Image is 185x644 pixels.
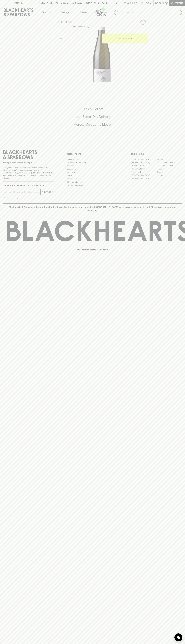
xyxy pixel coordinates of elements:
a: Gift Cards [67,171,118,174]
a: Braddon [156,158,182,161]
button: Add to wishlist [139,19,147,26]
a: Brunswick West [131,164,156,167]
p: Login [145,2,151,5]
a: Stores [74,6,93,18]
p: 0 [166,2,167,4]
a: Careers [67,164,118,167]
p: Sibling owned and run since [DATE] [3,161,54,164]
p: Tastings [61,11,69,14]
div: Call to action block [3,96,182,141]
p: Checkout [171,2,183,5]
p: Blackhearts & Sparrows acknowledges the traditional Custodians of land throughout [GEOGRAPHIC_DAT... [5,206,180,212]
a: [GEOGRAPHIC_DATA] [131,177,156,180]
a: Prahran [156,174,182,177]
button: Add to wishlist [72,25,89,28]
a: Geelong [156,170,182,174]
a: [GEOGRAPHIC_DATA] [131,158,156,161]
p: FIND US [14,2,23,5]
p: $0.00 [155,2,162,5]
input: Try "Pinot noir" [121,10,180,15]
p: SUBSCRIBE [42,191,53,194]
a: Shipping Information [67,180,118,184]
p: Shop [42,11,47,14]
a: Bottle Drop FAQ's [67,158,118,161]
a: Fitzroy [156,167,182,170]
a: Contact Us [67,167,118,171]
a: Terms & Conditions [67,184,118,187]
a: [GEOGRAPHIC_DATA] [156,164,182,167]
p: OUR STORES [131,152,182,156]
a: [GEOGRAPHIC_DATA] [156,161,182,164]
button: Shop [37,6,56,18]
p: We will never spam you [3,197,54,199]
a: [GEOGRAPHIC_DATA] [131,161,156,164]
a: [PERSON_NAME] [131,167,156,170]
input: e.g. jane@blackheartsandsparrows.com.au [5,190,40,194]
button: ADD TO CART [102,34,148,43]
a: Fitzroy North [131,170,156,174]
p: ADD TO CART [118,37,132,40]
img: 38613.png [56,27,148,82]
a: Privacy Policy [67,177,118,180]
strong: Liquor License #32064953 [29,172,53,174]
p: Subscribe to The Blackhearts Newsletter [3,184,54,187]
button: SUBSCRIBE [41,189,54,195]
a: FAQ's [67,174,118,177]
h5: Click & Collect [3,107,182,111]
img: bubble-icon [177,636,180,639]
a: Business & Bulk Gifting [67,161,118,164]
a: HOME [58,21,64,23]
p: OTHER AREAS [67,152,118,156]
p: It is against the law to sell or supply alcohol to, or to obtain alcohol on behalf of a person un... [3,166,54,179]
p: Stores [80,11,87,14]
h5: Uber Same-Day Delivery [3,114,182,119]
h5: Across Melbourne Metro [3,122,182,127]
p: Wishlist [127,2,137,5]
a: SHOP [66,21,72,23]
a: [GEOGRAPHIC_DATA] [131,174,156,177]
a: Tastings [56,6,74,18]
